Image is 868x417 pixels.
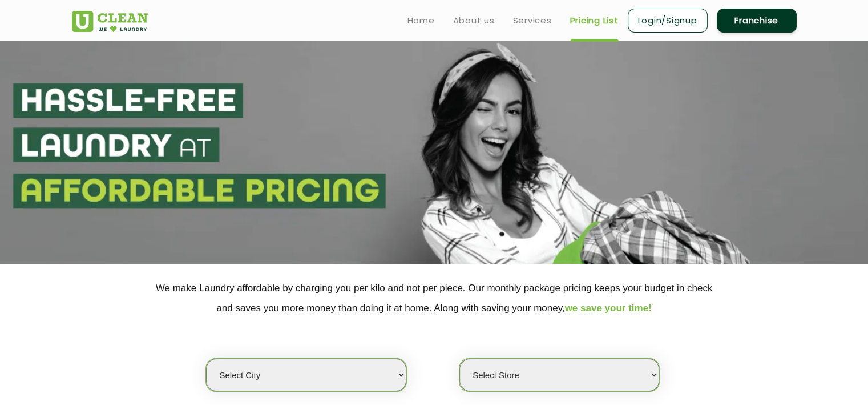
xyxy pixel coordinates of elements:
a: About us [453,14,495,27]
p: We make Laundry affordable by charging you per kilo and not per piece. Our monthly package pricin... [72,278,797,318]
a: Services [513,14,552,27]
a: Pricing List [570,14,619,27]
a: Login/Signup [628,9,708,33]
img: UClean Laundry and Dry Cleaning [72,11,148,32]
a: Home [407,14,435,27]
a: Franchise [717,9,797,33]
span: we save your time! [565,303,652,314]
